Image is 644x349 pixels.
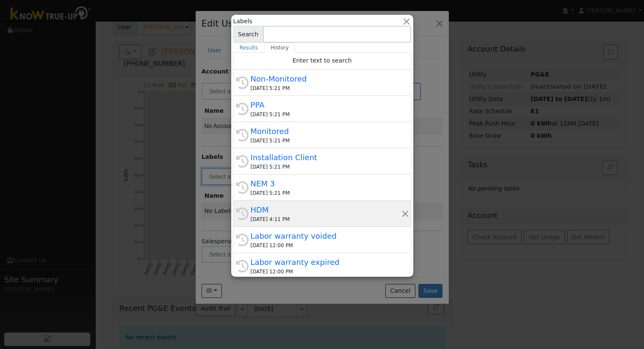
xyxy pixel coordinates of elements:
[236,260,249,273] i: History
[236,129,249,142] i: History
[233,26,263,43] span: Search
[236,234,249,246] i: History
[251,125,401,137] div: Monitored
[251,230,401,242] div: Labor warranty voided
[251,85,401,92] div: [DATE] 5:21 PM
[251,99,401,111] div: PPA
[236,76,249,89] i: History
[251,215,401,223] div: [DATE] 4:11 PM
[236,181,249,194] i: History
[251,189,401,197] div: [DATE] 5:21 PM
[251,268,401,275] div: [DATE] 12:00 PM
[251,242,401,249] div: [DATE] 12:00 PM
[293,57,352,64] span: Enter text to search
[236,155,249,168] i: History
[264,43,295,53] a: History
[251,256,401,268] div: Labor warranty expired
[401,209,409,218] button: Remove this history
[251,73,401,85] div: Non-Monitored
[251,204,401,215] div: HDM
[236,207,249,220] i: History
[233,43,265,53] a: Results
[251,163,401,171] div: [DATE] 5:21 PM
[251,111,401,118] div: [DATE] 5:21 PM
[236,103,249,115] i: History
[251,152,401,163] div: Installation Client
[251,137,401,145] div: [DATE] 5:21 PM
[251,178,401,189] div: NEM 3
